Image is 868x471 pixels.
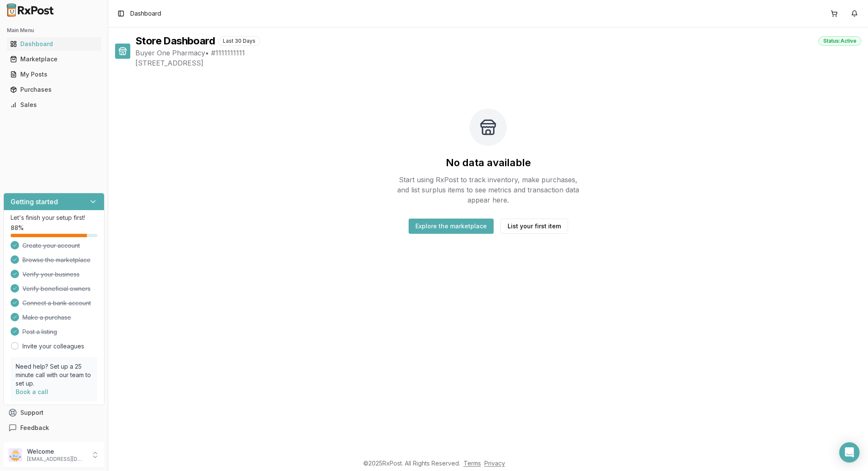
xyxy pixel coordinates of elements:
[7,27,101,34] h2: Main Menu
[8,448,22,462] img: User avatar
[7,82,101,97] a: Purchases
[16,388,48,395] a: Book a call
[3,98,104,112] button: Sales
[218,36,260,46] div: Last 30 Days
[393,175,583,205] p: Start using RxPost to track inventory, make purchases, and list surplus items to see metrics and ...
[3,68,104,81] button: My Posts
[22,241,80,250] span: Create your account
[11,214,97,222] p: Let's finish your setup first!
[22,285,91,293] span: Verify beneficial owners
[7,36,101,52] a: Dashboard
[10,40,98,48] div: Dashboard
[22,342,84,351] a: Invite your colleagues
[10,101,98,109] div: Sales
[135,58,861,68] span: [STREET_ADDRESS]
[10,85,98,94] div: Purchases
[446,156,531,170] h2: No data available
[22,256,91,264] span: Browse the marketplace
[130,9,161,18] span: Dashboard
[464,460,481,467] a: Terms
[135,34,215,48] h1: Store Dashboard
[11,224,24,232] span: 88 %
[3,420,104,435] button: Feedback
[22,299,91,307] span: Connect a bank account
[135,48,861,58] span: Buyer One Pharmacy • # 1111111111
[7,97,101,112] a: Sales
[7,67,101,82] a: My Posts
[11,197,58,207] h3: Getting started
[3,37,104,51] button: Dashboard
[3,3,58,17] img: RxPost Logo
[22,270,80,279] span: Verify your business
[20,424,49,432] span: Feedback
[27,447,86,456] p: Welcome
[7,52,101,67] a: Marketplace
[22,328,57,336] span: Post a listing
[16,362,92,388] p: Need help? Set up a 25 minute call with our team to set up.
[22,313,71,322] span: Make a purchase
[3,405,104,420] button: Support
[10,55,98,63] div: Marketplace
[839,442,860,463] div: Open Intercom Messenger
[3,83,104,96] button: Purchases
[500,219,568,234] button: List your first item
[130,9,161,18] nav: breadcrumb
[484,460,505,467] a: Privacy
[819,36,861,46] div: Status: Active
[409,219,494,234] button: Explore the marketplace
[27,456,86,463] p: [EMAIL_ADDRESS][DOMAIN_NAME]
[3,52,104,66] button: Marketplace
[10,70,98,79] div: My Posts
